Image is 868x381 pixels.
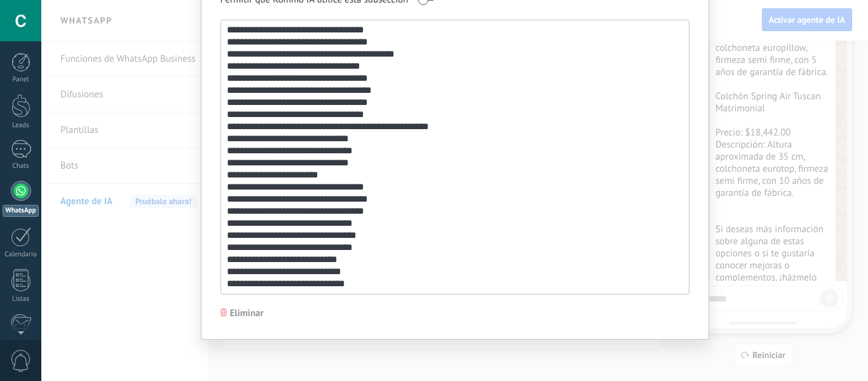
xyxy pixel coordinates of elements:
div: Listas [3,295,39,303]
div: Leads [3,121,39,130]
div: Panel [3,76,39,84]
div: Calendario [3,251,39,259]
div: Chats [3,162,39,170]
span: Eliminar [230,307,264,320]
div: WhatsApp [3,205,39,217]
